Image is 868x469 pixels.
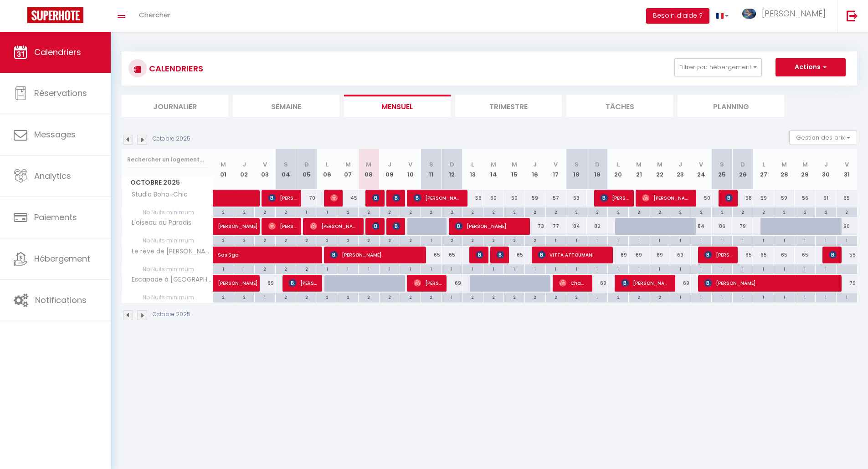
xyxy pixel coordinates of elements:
div: 1 [712,236,732,244]
th: 09 [379,149,400,190]
span: L'oiseau du Paradis [123,218,194,228]
div: 60 [504,190,525,207]
div: 2 [774,207,795,216]
abbr: D [595,160,600,169]
div: 2 [234,292,255,301]
div: 2 [296,236,317,244]
div: 1 [712,264,732,273]
div: 2 [795,207,816,216]
div: 2 [483,207,504,216]
div: 1 [691,264,712,273]
div: 82 [587,218,608,235]
div: 1 [753,236,774,244]
th: 19 [587,149,608,190]
div: 2 [421,207,442,216]
abbr: D [450,160,454,169]
div: 84 [691,218,712,235]
div: 2 [546,207,566,216]
span: [PERSON_NAME] [268,217,296,235]
th: 05 [296,149,317,190]
abbr: L [326,160,329,169]
span: [PERSON_NAME] [218,270,260,287]
a: [PERSON_NAME] [213,218,234,235]
div: 2 [753,207,774,216]
div: 1 [421,264,442,273]
abbr: S [284,160,288,169]
th: 06 [317,149,338,190]
div: 65 [753,247,774,263]
div: 79 [732,218,753,235]
span: [PERSON_NAME] [218,213,260,230]
div: 2 [816,207,836,216]
div: 2 [359,292,379,301]
div: 1 [795,236,816,244]
div: 2 [608,292,628,301]
span: [PERSON_NAME] [601,189,628,207]
button: Besoin d'aide ? [646,8,709,24]
div: 2 [462,236,483,244]
div: 1 [338,264,359,273]
th: 04 [275,149,296,190]
abbr: D [740,160,745,169]
div: 1 [317,207,338,216]
div: 65 [442,247,462,263]
h3: CALENDRIERS [147,58,203,79]
div: 1 [255,292,275,301]
th: 20 [608,149,629,190]
th: 02 [234,149,255,190]
div: 2 [400,292,421,301]
div: 1 [629,264,649,273]
span: Calendriers [34,46,81,58]
span: [PERSON_NAME] [725,189,732,207]
div: 2 [276,264,296,273]
abbr: S [720,160,724,169]
div: 1 [546,236,566,244]
div: 1 [608,264,628,273]
span: Paiements [34,212,77,223]
button: Gestion des prix [789,131,857,144]
div: 70 [296,190,317,207]
div: 1 [670,292,691,301]
span: Réservations [34,87,87,99]
span: VITTA ATTOUMANI [538,246,608,263]
div: 65 [421,247,442,263]
span: Sas Sga [218,242,323,259]
th: 13 [462,149,483,190]
div: 1 [649,264,670,273]
span: [PERSON_NAME] [704,274,837,292]
div: 77 [545,218,566,235]
span: Analytics [34,170,71,182]
div: 1 [317,264,338,273]
div: 63 [566,190,587,207]
span: [PERSON_NAME] [414,189,462,207]
div: 1 [608,236,628,244]
div: 1 [733,292,753,301]
th: 07 [338,149,359,190]
div: 2 [608,207,628,216]
span: [PERSON_NAME] [704,246,732,263]
span: Escapade à [GEOGRAPHIC_DATA] [123,275,215,285]
div: 2 [213,207,234,216]
div: 1 [380,264,400,273]
li: Semaine [233,95,339,117]
div: 1 [712,292,732,301]
th: 24 [691,149,712,190]
div: 1 [753,264,774,273]
div: 61 [816,190,837,207]
div: 2 [525,292,545,301]
th: 03 [255,149,276,190]
div: 1 [774,264,795,273]
div: 2 [380,236,400,244]
li: Trimestre [455,95,562,117]
div: 69 [608,247,629,263]
div: 1 [733,236,753,244]
span: [PERSON_NAME] [310,217,359,235]
th: 11 [421,149,442,190]
div: 2 [255,236,275,244]
div: 1 [359,264,379,273]
div: 2 [525,207,545,216]
div: 2 [442,207,462,216]
div: 69 [442,275,462,292]
div: 1 [670,236,691,244]
div: 69 [670,275,691,292]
